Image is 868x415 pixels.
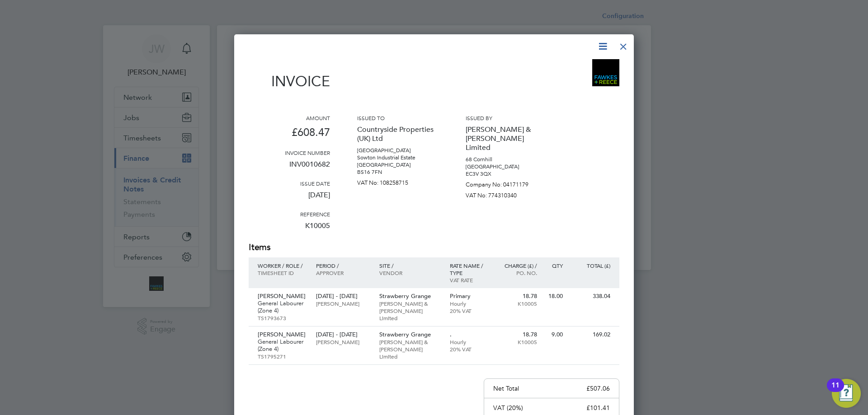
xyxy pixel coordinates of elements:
[498,338,537,345] p: K10005
[586,404,610,412] p: £101.41
[258,331,307,338] p: [PERSON_NAME]
[379,331,441,338] p: Strawberry Grange
[572,293,610,300] p: 338.04
[498,293,537,300] p: 18.78
[498,331,537,338] p: 18.78
[357,121,439,147] p: Countryside Properties (UK) Ltd
[316,269,370,276] p: Approver
[249,180,330,187] h3: Issue date
[572,262,610,269] p: Total (£)
[450,307,489,314] p: 20% VAT
[498,262,537,269] p: Charge (£) /
[258,338,307,353] p: General Labourer (Zone 4)
[379,293,441,300] p: Strawberry Grange
[249,210,330,218] h3: Reference
[249,218,330,241] p: K10005
[493,404,523,412] p: VAT (20%)
[832,379,861,408] button: Open Resource Center, 11 new notifications
[258,353,307,360] p: TS1795271
[466,170,547,177] p: EC3V 3QX
[546,293,563,300] p: 18.00
[493,384,519,392] p: Net Total
[357,176,439,187] p: VAT No: 108258715
[316,338,370,345] p: [PERSON_NAME]
[316,300,370,307] p: [PERSON_NAME]
[592,59,619,86] img: bromak-logo-remittance.png
[379,262,441,269] p: Site /
[249,73,330,90] h1: Invoice
[249,114,330,121] h3: Amount
[450,293,489,300] p: Primary
[466,121,547,156] p: [PERSON_NAME] & [PERSON_NAME] Limited
[357,114,439,121] h3: Issued to
[316,331,370,338] p: [DATE] - [DATE]
[450,331,489,338] p: .
[316,262,370,269] p: Period /
[249,241,619,254] h2: Items
[466,188,547,199] p: VAT No: 774310340
[379,338,441,360] p: [PERSON_NAME] & [PERSON_NAME] Limited
[466,177,547,188] p: Company No: 04171179
[357,147,439,154] p: [GEOGRAPHIC_DATA]
[546,331,563,338] p: 9.00
[258,293,307,300] p: [PERSON_NAME]
[249,149,330,156] h3: Invoice number
[450,345,489,353] p: 20% VAT
[258,300,307,314] p: General Labourer (Zone 4)
[357,154,439,161] p: Sowton Industrial Estate
[831,385,840,397] div: 11
[546,262,563,269] p: QTY
[258,269,307,276] p: Timesheet ID
[316,293,370,300] p: [DATE] - [DATE]
[249,156,330,180] p: INV0010682
[249,121,330,149] p: £608.47
[450,276,489,284] p: VAT rate
[357,168,439,176] p: BS16 7FN
[572,331,610,338] p: 169.02
[379,300,441,322] p: [PERSON_NAME] & [PERSON_NAME] Limited
[450,262,489,276] p: Rate name / type
[258,262,307,269] p: Worker / Role /
[258,314,307,322] p: TS1793673
[498,300,537,307] p: K10005
[357,161,439,168] p: [GEOGRAPHIC_DATA]
[498,269,537,276] p: Po. No.
[466,156,547,163] p: 68 Cornhill
[466,114,547,121] h3: Issued by
[249,187,330,210] p: [DATE]
[379,269,441,276] p: Vendor
[450,338,489,345] p: Hourly
[450,300,489,307] p: Hourly
[586,384,610,392] p: £507.06
[466,163,547,170] p: [GEOGRAPHIC_DATA]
